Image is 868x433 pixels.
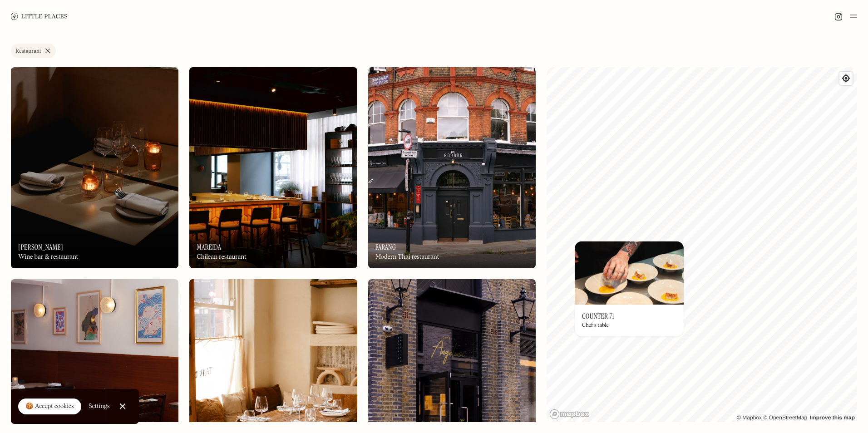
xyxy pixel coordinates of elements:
[368,67,536,268] img: Farang
[113,397,132,415] a: Close Cookie Popup
[549,409,589,419] a: Mapbox homepage
[15,49,41,54] div: Restaurant
[89,396,110,417] a: Settings
[18,253,78,261] div: Wine bar & restaurant
[18,399,81,415] a: 🍪 Accept cookies
[197,243,221,251] h3: Mareida
[197,253,246,261] div: Chilean restaurant
[575,241,684,305] img: Counter 71
[375,253,439,261] div: Modern Thai restaurant
[763,414,807,421] a: OpenStreetMap
[11,67,178,268] a: LunaLuna[PERSON_NAME]Wine bar & restaurant
[189,67,357,268] a: MareidaMareidaMareidaChilean restaurant
[375,243,396,251] h3: Farang
[189,67,357,268] img: Mareida
[368,67,536,268] a: FarangFarangFarangModern Thai restaurant
[11,67,178,268] img: Luna
[11,44,56,58] a: Restaurant
[25,402,74,411] div: 🍪 Accept cookies
[575,241,684,336] a: Counter 71Counter 71Counter 71Chef's table
[582,312,614,320] h3: Counter 71
[89,403,110,409] div: Settings
[582,323,609,329] div: Chef's table
[839,72,853,85] button: Find my location
[810,414,855,421] a: Improve this map
[18,243,63,251] h3: [PERSON_NAME]
[737,414,762,421] a: Mapbox
[547,67,857,422] canvas: Map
